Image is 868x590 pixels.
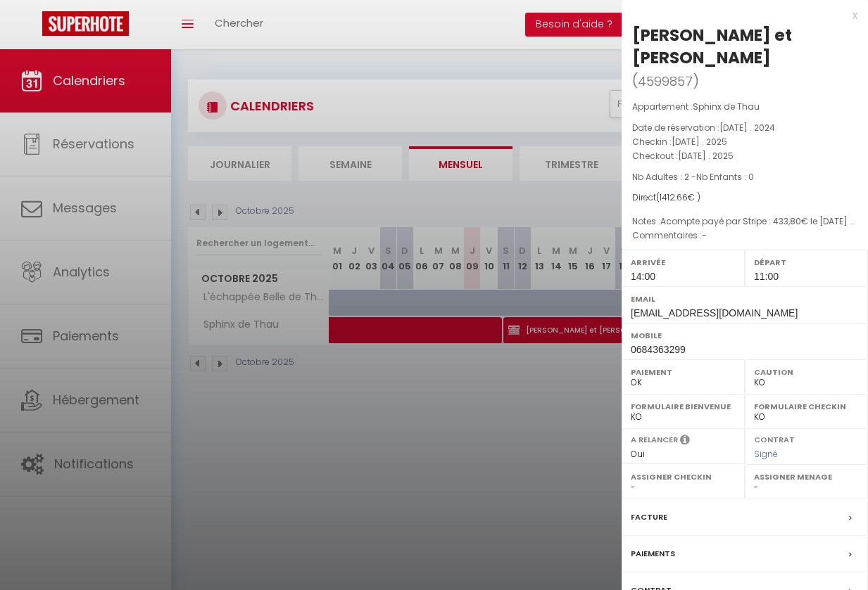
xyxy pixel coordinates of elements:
[702,229,707,241] span: -
[632,191,857,205] div: Direct
[693,101,760,113] span: Sphinx de Thau
[632,149,857,163] p: Checkout :
[632,100,857,114] p: Appartement :
[631,271,655,282] span: 14:00
[754,448,778,460] span: Signé
[631,470,736,484] label: Assigner Checkin
[631,510,667,525] label: Facture
[719,122,775,134] span: [DATE] . 2024
[754,271,779,282] span: 11:00
[631,344,686,355] span: 0684363299
[754,399,859,413] label: Formulaire Checkin
[632,121,857,135] p: Date de réservation :
[632,214,857,229] p: Notes :
[754,434,795,443] label: Contrat
[631,399,736,413] label: Formulaire Bienvenue
[622,7,857,24] div: x
[660,191,688,203] span: 1412.66
[631,328,859,342] label: Mobile
[632,71,699,91] span: ( )
[678,150,734,162] span: [DATE] . 2025
[631,365,736,379] label: Paiement
[672,136,727,148] span: [DATE] . 2025
[696,171,754,183] span: Nb Enfants : 0
[638,72,693,90] span: 4599857
[631,255,736,269] label: Arrivée
[632,24,857,69] div: [PERSON_NAME] et [PERSON_NAME]
[632,229,857,243] p: Commentaires :
[631,434,678,446] label: A relancer
[632,135,857,149] p: Checkin :
[631,292,859,306] label: Email
[754,255,859,269] label: Départ
[631,546,675,561] label: Paiements
[632,171,754,183] span: Nb Adultes : 2 -
[754,470,859,484] label: Assigner Menage
[754,365,859,379] label: Caution
[656,191,700,203] span: ( € )
[631,307,798,319] span: [EMAIL_ADDRESS][DOMAIN_NAME]
[680,434,690,449] i: Sélectionner OUI si vous souhaiter envoyer les séquences de messages post-checkout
